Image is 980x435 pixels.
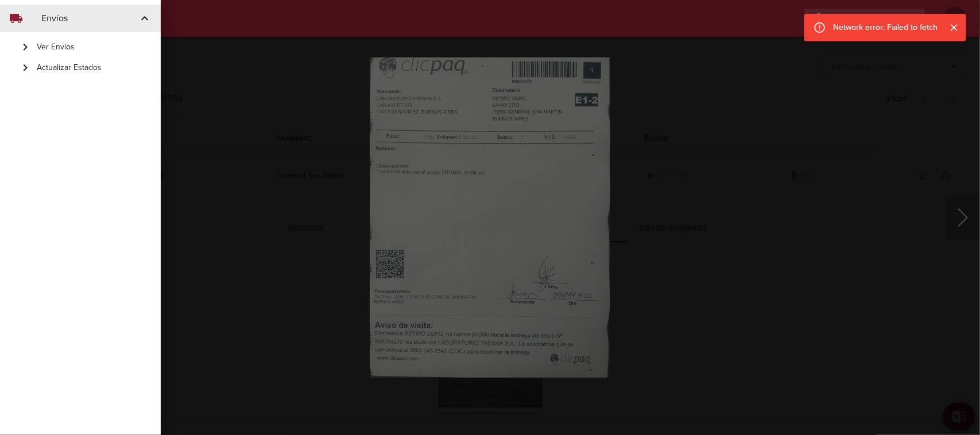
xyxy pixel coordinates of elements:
span: Ver Envíos [37,41,152,53]
span: local_shipping [9,11,23,25]
span: Envíos [41,11,138,25]
span: Actualizar Estados [37,62,152,73]
div: Network error: Failed to fetch [833,17,938,38]
button: Cerrar [947,20,962,35]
